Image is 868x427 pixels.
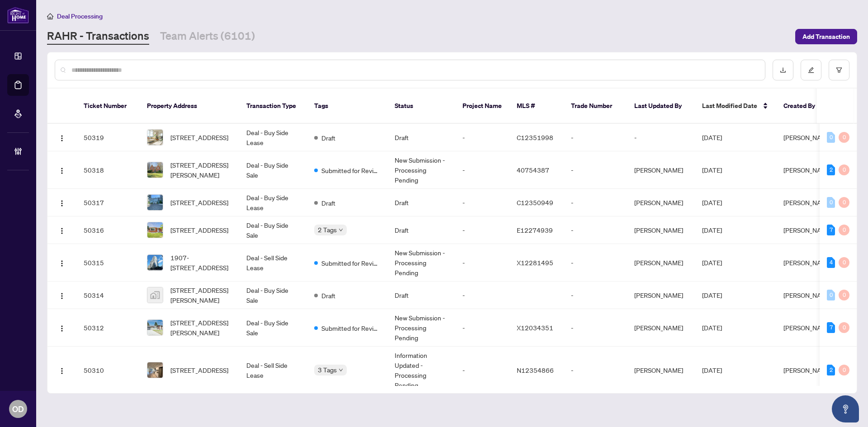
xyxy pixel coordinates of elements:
[239,282,307,309] td: Deal - Buy Side Sale
[147,362,163,378] img: thumbnail-img
[170,132,228,142] span: [STREET_ADDRESS]
[55,223,69,237] button: Logo
[702,198,722,206] span: [DATE]
[832,395,859,422] button: Open asap
[839,365,849,375] div: 0
[239,244,307,282] td: Deal - Sell Side Lease
[783,366,832,374] span: [PERSON_NAME]
[564,282,627,309] td: -
[58,167,66,174] img: Logo
[147,162,163,178] img: thumbnail-img
[455,347,509,394] td: -
[564,216,627,244] td: -
[627,124,695,151] td: -
[783,258,832,267] span: [PERSON_NAME]
[627,282,695,309] td: [PERSON_NAME]
[12,403,24,415] span: OD
[827,164,835,175] div: 2
[58,292,66,300] img: Logo
[387,151,455,189] td: New Submission - Processing Pending
[783,226,832,234] span: [PERSON_NAME]
[160,28,255,45] a: Team Alerts (6101)
[702,324,722,332] span: [DATE]
[57,12,103,20] span: Deal Processing
[564,124,627,151] td: -
[76,244,140,282] td: 50315
[839,257,849,268] div: 0
[455,151,509,189] td: -
[147,255,163,270] img: thumbnail-img
[239,347,307,394] td: Deal - Sell Side Lease
[58,135,66,142] img: Logo
[702,291,722,299] span: [DATE]
[801,60,821,80] button: edit
[147,195,163,210] img: thumbnail-img
[147,222,163,238] img: thumbnail-img
[564,189,627,216] td: -
[783,291,832,299] span: [PERSON_NAME]
[517,133,553,141] span: C12351998
[702,258,722,267] span: [DATE]
[76,216,140,244] td: 50316
[55,288,69,302] button: Logo
[773,60,793,80] button: download
[802,29,850,44] span: Add Transaction
[387,216,455,244] td: Draft
[827,322,835,333] div: 7
[827,197,835,208] div: 0
[783,166,832,174] span: [PERSON_NAME]
[702,166,722,174] span: [DATE]
[783,133,832,141] span: [PERSON_NAME]
[839,290,849,300] div: 0
[239,189,307,216] td: Deal - Buy Side Lease
[455,309,509,347] td: -
[836,67,842,73] span: filter
[147,130,163,145] img: thumbnail-img
[239,151,307,189] td: Deal - Buy Side Sale
[387,347,455,394] td: Information Updated - Processing Pending
[387,89,455,124] th: Status
[702,101,757,111] span: Last Modified Date
[839,164,849,175] div: 0
[170,365,228,375] span: [STREET_ADDRESS]
[776,89,830,124] th: Created By
[321,133,335,143] span: Draft
[517,166,549,174] span: 40754387
[76,151,140,189] td: 50318
[55,363,69,377] button: Logo
[627,189,695,216] td: [PERSON_NAME]
[455,124,509,151] td: -
[58,367,66,375] img: Logo
[517,226,553,234] span: E12274939
[339,228,343,232] span: down
[455,282,509,309] td: -
[564,309,627,347] td: -
[339,368,343,372] span: down
[783,324,832,332] span: [PERSON_NAME]
[7,7,29,23] img: logo
[47,28,149,45] a: RAHR - Transactions
[839,132,849,143] div: 0
[239,89,307,124] th: Transaction Type
[58,200,66,207] img: Logo
[387,124,455,151] td: Draft
[455,89,509,124] th: Project Name
[387,282,455,309] td: Draft
[76,124,140,151] td: 50319
[147,287,163,303] img: thumbnail-img
[517,324,553,332] span: X12034351
[76,309,140,347] td: 50312
[321,198,335,208] span: Draft
[321,165,380,175] span: Submitted for Review
[827,290,835,300] div: 0
[170,160,232,180] span: [STREET_ADDRESS][PERSON_NAME]
[839,197,849,208] div: 0
[627,244,695,282] td: [PERSON_NAME]
[170,225,228,235] span: [STREET_ADDRESS]
[783,198,832,206] span: [PERSON_NAME]
[58,260,66,267] img: Logo
[839,225,849,235] div: 0
[387,189,455,216] td: Draft
[702,133,722,141] span: [DATE]
[387,244,455,282] td: New Submission - Processing Pending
